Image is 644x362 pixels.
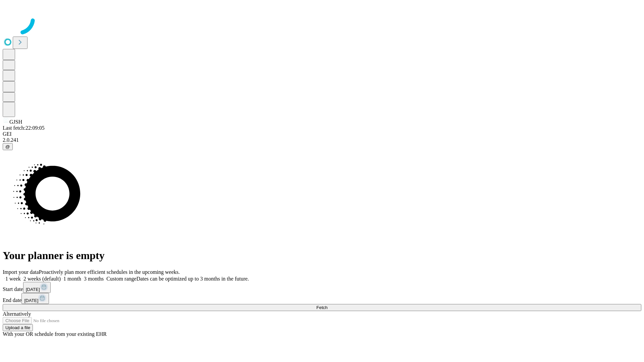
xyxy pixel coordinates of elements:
[9,119,22,125] span: GJSH
[5,276,21,282] span: 1 week
[84,276,104,282] span: 3 months
[21,293,49,304] button: [DATE]
[106,276,136,282] span: Custom range
[3,304,641,311] button: Fetch
[24,298,38,303] span: [DATE]
[63,276,81,282] span: 1 month
[316,305,327,310] span: Fetch
[3,143,13,150] button: @
[26,287,40,292] span: [DATE]
[3,324,33,331] button: Upload a file
[3,311,31,317] span: Alternatively
[3,293,641,304] div: End date
[23,282,51,293] button: [DATE]
[5,144,10,149] span: @
[3,269,39,275] span: Import your data
[39,269,180,275] span: Proactively plan more efficient schedules in the upcoming weeks.
[3,131,641,137] div: GEI
[3,331,107,337] span: With your OR schedule from your existing EHR
[3,137,641,143] div: 2.0.241
[3,125,45,131] span: Last fetch: 22:09:05
[3,282,641,293] div: Start date
[137,276,249,282] span: Dates can be optimized up to 3 months in the future.
[3,249,641,262] h1: Your planner is empty
[23,276,61,282] span: 2 weeks (default)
